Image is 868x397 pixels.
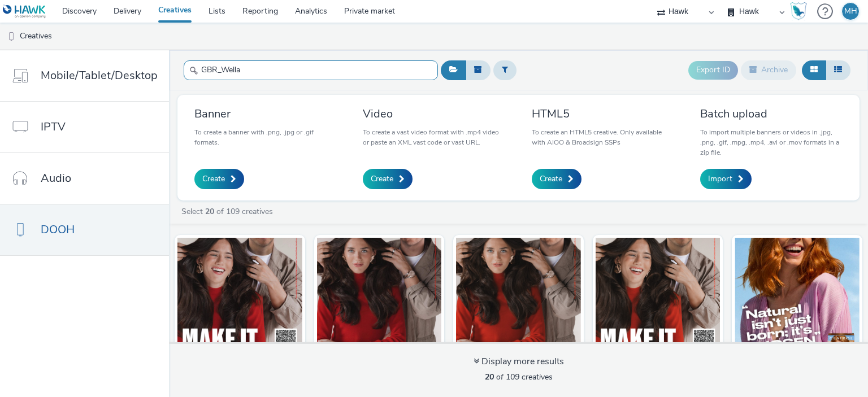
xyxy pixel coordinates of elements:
p: To create an HTML5 creative. Only available with AIOO & Broadsign SSPs [532,127,674,147]
input: Search... [184,60,438,80]
p: To import multiple banners or videos in .jpg, .png, .gif, .mpg, .mp4, .avi or .mov formats in a z... [700,127,843,158]
a: Select of 109 creatives [180,206,277,217]
div: Display more results [474,355,564,368]
button: Grid [802,60,826,80]
strong: 20 [485,372,494,382]
img: GBR_Wella_HouseofWella_SmoothFiller_D6_Generic visual [456,238,581,348]
strong: 20 [205,206,214,217]
button: Archive [741,60,796,80]
img: Hawk Academy [790,2,807,20]
span: Create [202,173,225,185]
button: Export ID [688,61,738,79]
span: of 109 creatives [485,372,553,382]
img: undefined Logo [3,5,46,19]
img: GBR_Wella_NNE_Static_1080x1920_20250812 ; Stacey_Tesco_300m visual [735,238,860,348]
span: IPTV [41,119,66,135]
a: Hawk Academy [790,2,811,20]
span: Create [540,173,562,185]
a: Create [363,169,413,189]
span: Audio [41,170,71,186]
h3: Banner [194,106,337,121]
img: dooh [6,31,17,42]
a: Create [532,169,581,189]
div: MH [844,3,857,20]
span: Import [708,173,732,185]
p: To create a vast video format with .mp4 video or paste an XML vast code or vast URL. [363,127,505,147]
img: GBR_Wella_HouseofWella_Smooth_Filler_D6_Generic_10s visual [317,238,442,348]
h3: HTML5 [532,106,674,121]
img: GBR_Wella_HouseofWella_SmoothFiller_D6_QR visual [177,238,302,348]
p: To create a banner with .png, .jpg or .gif formats. [194,127,337,147]
h3: Video [363,106,505,121]
a: Create [194,169,244,189]
span: Create [371,173,393,185]
img: GBR_Wella_HouseofWella_SmoothFiller_1080x1920_D6_QR visual [596,238,721,348]
span: Mobile/Tablet/Desktop [41,67,158,84]
a: Import [700,169,752,189]
button: Table [826,60,850,80]
span: DOOH [41,221,75,238]
h3: Batch upload [700,106,843,121]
